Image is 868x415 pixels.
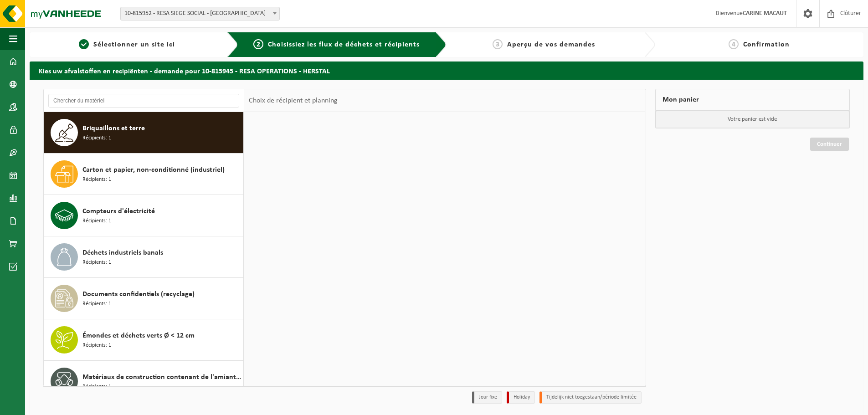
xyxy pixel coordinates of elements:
[44,236,244,278] button: Déchets industriels banals Récipients: 1
[493,39,503,49] span: 3
[82,164,225,175] span: Carton et papier, non-conditionné (industriel)
[656,111,850,128] p: Votre panier est vide
[44,112,244,154] button: Briquaillons et terre Récipients: 1
[120,7,280,20] span: 10-815952 - RESA SIEGE SOCIAL - LIÈGE
[655,89,850,111] div: Mon panier
[253,39,263,49] span: 2
[743,41,790,48] span: Confirmation
[82,383,111,391] span: Récipients: 1
[93,41,175,48] span: Sélectionner un site ici
[268,41,420,48] span: Choisissiez les flux de déchets et récipients
[729,39,739,49] span: 4
[44,361,244,402] button: Matériaux de construction contenant de l'amiante lié au ciment (non friable) Récipients: 1
[244,89,342,112] div: Choix de récipient et planning
[82,341,111,350] span: Récipients: 1
[44,195,244,236] button: Compteurs d'électricité Récipients: 1
[44,319,244,361] button: Émondes et déchets verts Ø < 12 cm Récipients: 1
[48,94,239,108] input: Chercher du matériel
[82,300,111,308] span: Récipients: 1
[82,217,111,225] span: Récipients: 1
[82,175,111,184] span: Récipients: 1
[507,391,535,404] li: Holiday
[82,247,163,258] span: Déchets industriels banals
[507,41,595,48] span: Aperçu de vos demandes
[472,391,502,404] li: Jour fixe
[743,10,787,17] strong: CARINE MACAUT
[82,134,111,143] span: Récipients: 1
[82,372,241,383] span: Matériaux de construction contenant de l'amiante lié au ciment (non friable)
[82,206,155,217] span: Compteurs d'électricité
[810,138,849,151] a: Continuer
[30,61,863,79] h2: Kies uw afvalstoffen en recipiënten - demande pour 10-815945 - RESA OPERATIONS - HERSTAL
[44,278,244,319] button: Documents confidentiels (recyclage) Récipients: 1
[34,39,220,50] a: 1Sélectionner un site ici
[44,154,244,195] button: Carton et papier, non-conditionné (industriel) Récipients: 1
[79,39,89,49] span: 1
[121,7,279,20] span: 10-815952 - RESA SIEGE SOCIAL - LIÈGE
[82,289,195,300] span: Documents confidentiels (recyclage)
[82,330,195,341] span: Émondes et déchets verts Ø < 12 cm
[82,123,145,134] span: Briquaillons et terre
[82,258,111,267] span: Récipients: 1
[539,391,642,404] li: Tijdelijk niet toegestaan/période limitée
